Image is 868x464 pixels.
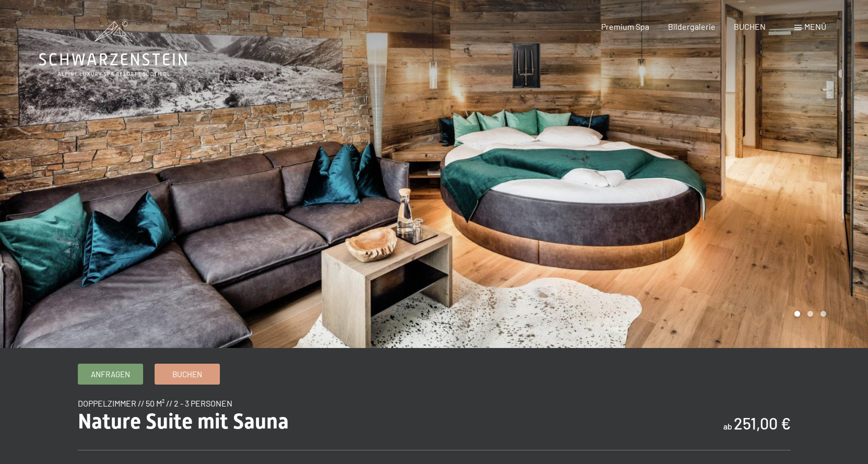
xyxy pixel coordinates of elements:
[91,369,130,380] span: Anfragen
[78,409,289,434] span: Nature Suite mit Sauna
[155,364,219,384] a: Buchen
[734,21,766,31] a: BUCHEN
[668,21,715,31] a: Bildergalerie
[734,414,791,433] b: 251,00 €
[78,398,232,408] span: Doppelzimmer // 50 m² // 2 - 3 Personen
[601,21,649,31] a: Premium Spa
[78,364,143,384] a: Anfragen
[172,369,202,380] span: Buchen
[723,421,732,431] span: ab
[804,21,826,31] span: Menü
